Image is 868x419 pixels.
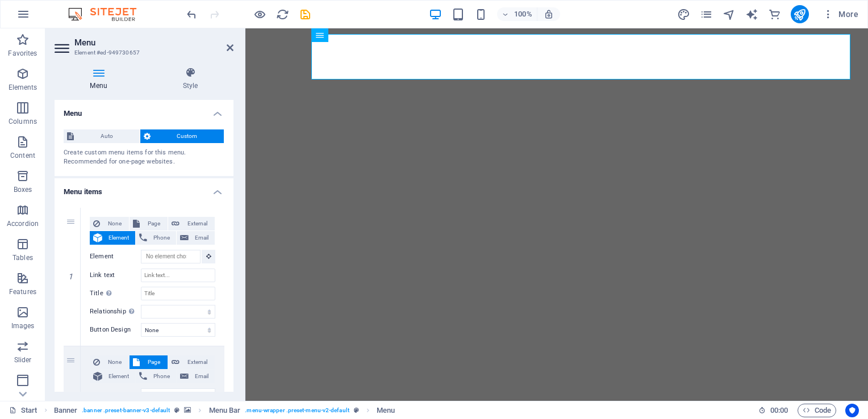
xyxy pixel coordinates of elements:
h6: Session time [758,404,788,417]
i: Pages (Ctrl+Alt+S) [700,8,713,21]
i: Save (Ctrl+S) [299,8,312,21]
h4: Menu [55,67,147,91]
input: No element chosen [141,250,201,263]
button: Phone [136,370,176,383]
span: Click to select. Double-click to edit [377,404,395,417]
span: Auto [77,129,136,143]
h4: Menu [55,100,233,120]
span: . banner .preset-banner-v3-default [82,404,170,417]
button: Auto [64,129,140,143]
h6: 100% [514,7,532,21]
label: Link text [90,269,141,282]
label: Page [90,388,141,402]
span: Click to select. Double-click to edit [209,404,241,417]
i: On resize automatically adjust zoom level to fit chosen device. [544,9,554,19]
div: Create custom menu items for this menu. Recommended for one-page websites. [64,148,224,167]
button: None [90,217,129,231]
button: commerce [768,7,782,21]
h4: Menu items [55,178,233,199]
button: text_generator [745,7,759,21]
i: Publish [793,8,806,21]
button: design [677,7,691,21]
label: Element [90,250,141,263]
h3: Element #ed-949730657 [74,48,211,58]
p: Boxes [14,185,32,194]
span: Code [803,404,831,417]
i: Undo: Delete Text (Ctrl+Z) [185,8,198,21]
h4: Style [147,67,233,91]
i: This element contains a background [184,407,191,413]
button: pages [700,7,713,21]
button: Usercentrics [845,404,859,417]
button: Code [798,404,836,417]
a: Click to cancel selection. Double-click to open Pages [9,404,37,417]
input: Link text... [141,269,215,282]
span: Custom [154,129,221,143]
p: Images [11,321,35,330]
span: External [183,217,211,231]
button: External [168,217,215,231]
button: publish [791,5,809,23]
p: Tables [12,253,33,262]
button: reload [276,7,289,21]
button: Page [130,217,168,231]
button: Email [177,231,215,245]
span: Page [143,217,164,231]
button: More [818,5,863,23]
button: External [168,355,215,369]
label: Title [90,287,141,300]
span: Phone [151,370,173,383]
span: Element [106,370,132,383]
i: Navigator [723,8,736,21]
button: navigator [723,7,736,21]
span: External [183,355,211,369]
p: Content [10,151,35,160]
button: Email [177,370,215,383]
button: Click here to leave preview mode and continue editing [253,7,266,21]
i: This element is a customizable preset [354,407,359,413]
label: Button Design [90,323,141,337]
span: Element [106,231,132,245]
p: Slider [14,355,32,364]
span: More [823,9,858,20]
span: None [103,217,126,231]
h2: Menu [74,37,233,48]
button: Page [130,355,168,369]
span: Phone [151,231,173,245]
p: Favorites [8,49,37,58]
button: Phone [136,231,176,245]
span: Email [192,370,211,383]
i: Commerce [768,8,781,21]
i: Reload page [276,8,289,21]
p: Features [9,287,36,296]
button: save [298,7,312,21]
span: None [103,355,126,369]
button: Element [90,370,135,383]
span: Email [192,231,211,245]
span: . menu-wrapper .preset-menu-v2-default [245,404,349,417]
label: Relationship [90,305,141,319]
span: Page [143,355,164,369]
p: Columns [9,117,37,126]
i: AI Writer [745,8,758,21]
button: undo [185,7,198,21]
button: Custom [140,129,224,143]
input: Title [141,287,215,300]
span: : [778,406,780,414]
button: 100% [497,7,537,21]
span: 00 00 [770,404,788,417]
span: Click to select. Double-click to edit [54,404,78,417]
nav: breadcrumb [54,404,395,417]
button: None [90,355,129,369]
i: This element is a customizable preset [174,407,180,413]
p: Elements [9,83,37,92]
i: Design (Ctrl+Alt+Y) [677,8,690,21]
p: Accordion [7,219,39,228]
button: Element [90,231,135,245]
em: 1 [62,272,79,281]
img: Editor Logo [65,7,151,21]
